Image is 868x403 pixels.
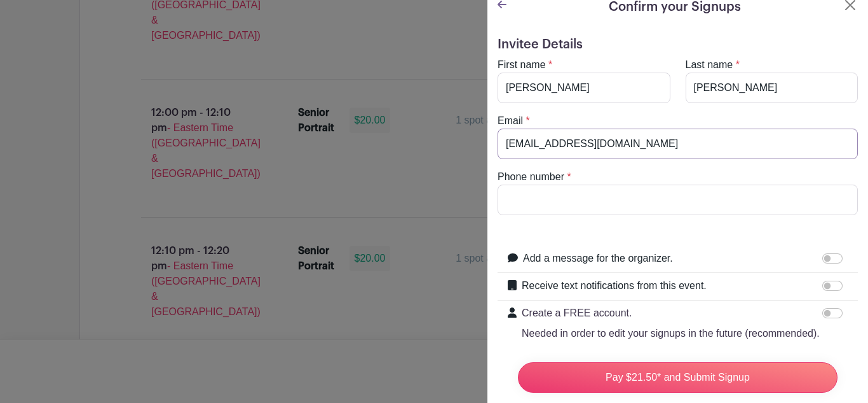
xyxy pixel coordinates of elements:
[498,37,858,52] h5: Invitee Details
[522,306,820,321] p: Create a FREE account.
[686,57,733,73] label: Last name
[498,57,546,73] label: First name
[498,113,523,129] label: Email
[522,278,707,293] label: Receive text notifications from this event.
[522,326,820,341] p: Needed in order to edit your signups in the future (recommended).
[498,169,564,185] label: Phone number
[523,251,673,266] label: Add a message for the organizer.
[518,362,837,393] input: Pay $21.50* and Submit Signup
